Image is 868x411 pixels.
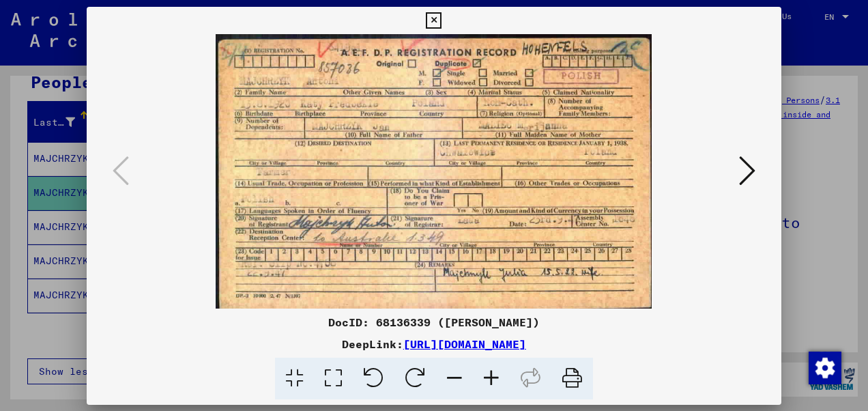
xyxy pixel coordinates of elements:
[87,336,781,352] div: DeepLink:
[809,352,841,384] img: Change consent
[133,34,735,309] img: 001.jpg
[403,337,526,351] a: [URL][DOMAIN_NAME]
[87,314,781,330] div: DocID: 68136339 ([PERSON_NAME])
[808,351,841,384] div: Change consent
